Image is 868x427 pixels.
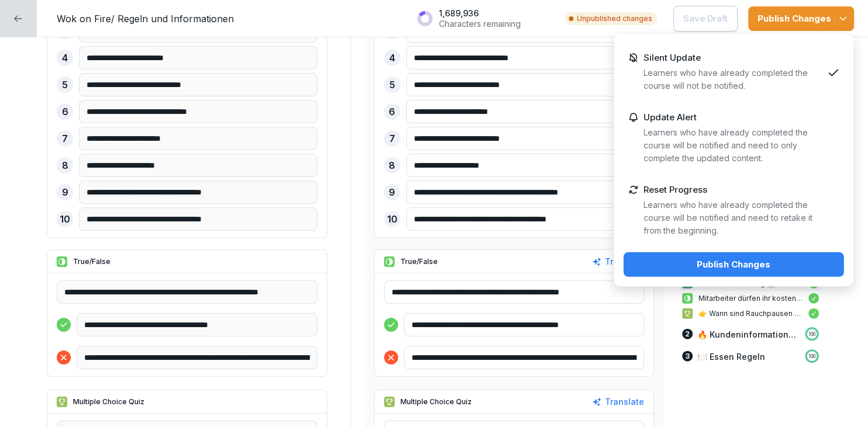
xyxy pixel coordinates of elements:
[758,12,845,25] div: Publish Changes
[384,130,400,147] div: 7
[384,184,400,200] div: 9
[633,258,835,271] div: Publish Changes
[73,397,144,407] p: Multiple Choice Quiz
[57,157,73,173] div: 8
[624,252,844,277] button: Publish Changes
[644,126,823,165] p: Learners who have already completed the course will be notified and need to only complete the upd...
[698,293,803,304] p: Mitarbeiter dürfen ihr kostenloses Essen während der Arbeit essen.
[73,256,110,267] p: True/False
[682,329,693,339] div: 2
[644,185,707,195] p: Reset Progress
[592,255,644,268] button: Translate
[411,4,555,33] button: 1,689,936Characters remaining
[384,50,400,66] div: 4
[644,199,823,237] p: Learners who have already completed the course will be notified and need to retake it from the be...
[57,103,73,120] div: 6
[683,12,728,25] p: Save Draft
[644,53,701,63] p: Silent Update
[439,19,521,29] p: Characters remaining
[592,395,644,408] button: Translate
[698,308,803,319] p: 👉 Wann sind Rauchpausen streng verboten?
[682,351,693,362] div: 3
[748,6,854,31] button: Publish Changes
[644,67,823,92] p: Learners who have already completed the course will not be notified.
[673,6,738,32] button: Save Draft
[697,350,765,363] p: 🍽️ Essen Regeln
[400,397,472,407] p: Multiple Choice Quiz
[384,211,400,227] div: 10
[577,13,652,24] p: Unpublished changes
[57,77,73,93] div: 5
[57,130,73,147] div: 7
[384,77,400,93] div: 5
[644,112,697,123] p: Update Alert
[400,256,438,267] p: True/False
[57,12,234,26] p: Wok on Fire/ Regeln und Informationen
[808,331,815,338] p: 100
[57,50,73,66] div: 4
[808,353,815,360] p: 100
[439,8,521,19] p: 1,689,936
[384,103,400,120] div: 6
[697,328,799,341] p: 🔥 Kundeninformationen Wok on Fire [GEOGRAPHIC_DATA]
[384,157,400,173] div: 8
[57,184,73,200] div: 9
[57,211,73,227] div: 10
